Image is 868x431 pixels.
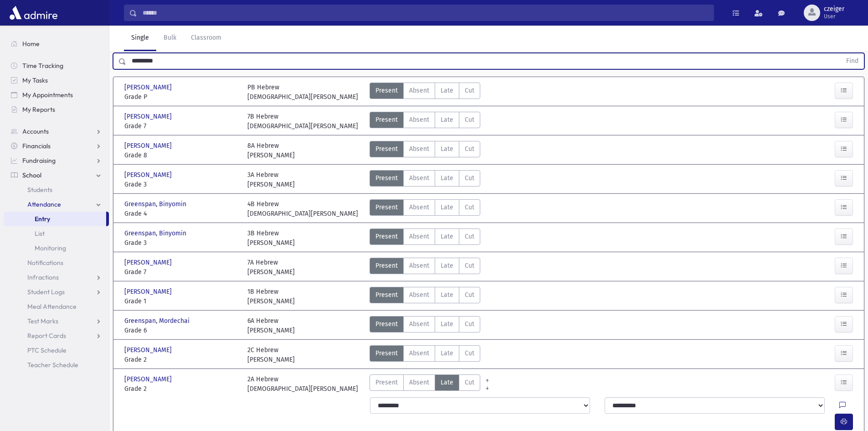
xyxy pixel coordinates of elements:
[4,270,109,285] a: Infractions
[4,153,109,168] a: Fundraising
[4,124,109,139] a: Accounts
[824,5,844,13] span: czeiger
[27,332,66,340] span: Report Cards
[370,199,480,218] div: AttTypes
[409,261,429,270] span: Absent
[4,36,109,51] a: Home
[465,173,474,183] span: Cut
[247,83,358,102] div: PB Hebrew [DEMOGRAPHIC_DATA][PERSON_NAME]
[441,115,453,125] span: Late
[4,255,109,270] a: Notifications
[22,171,41,179] span: School
[124,170,174,180] span: [PERSON_NAME]
[124,345,174,355] span: [PERSON_NAME]
[124,267,238,277] span: Grade 7
[247,258,295,277] div: 7A Hebrew [PERSON_NAME]
[4,343,109,358] a: PTC Schedule
[465,319,474,329] span: Cut
[247,112,358,131] div: 7B Hebrew [DEMOGRAPHIC_DATA][PERSON_NAME]
[409,378,429,387] span: Absent
[409,144,429,154] span: Absent
[375,348,398,358] span: Present
[22,76,48,84] span: My Tasks
[247,170,295,189] div: 3A Hebrew [PERSON_NAME]
[124,112,174,121] span: [PERSON_NAME]
[247,287,295,306] div: 1B Hebrew [PERSON_NAME]
[375,261,398,270] span: Present
[35,229,45,238] span: List
[22,91,73,99] span: My Appointments
[124,287,174,296] span: [PERSON_NAME]
[35,244,66,252] span: Monitoring
[124,26,156,51] a: Single
[247,345,295,364] div: 2C Hebrew [PERSON_NAME]
[247,228,295,248] div: 3B Hebrew [PERSON_NAME]
[824,13,844,20] span: User
[375,378,398,387] span: Present
[4,139,109,153] a: Financials
[4,88,109,102] a: My Appointments
[124,141,174,151] span: [PERSON_NAME]
[124,296,238,306] span: Grade 1
[409,348,429,358] span: Absent
[184,26,229,51] a: Classroom
[370,374,480,394] div: AttTypes
[27,259,63,267] span: Notifications
[27,317,58,325] span: Test Marks
[27,273,59,281] span: Infractions
[124,258,174,267] span: [PERSON_NAME]
[4,226,109,241] a: List
[22,40,40,48] span: Home
[27,288,65,296] span: Student Logs
[441,86,453,95] span: Late
[409,232,429,241] span: Absent
[4,358,109,372] a: Teacher Schedule
[375,86,398,95] span: Present
[370,112,480,131] div: AttTypes
[4,168,109,182] a: School
[375,290,398,300] span: Present
[124,180,238,189] span: Grade 3
[375,203,398,212] span: Present
[124,209,238,218] span: Grade 4
[441,173,453,183] span: Late
[124,199,188,209] span: Greenspan, Binyomin
[375,319,398,329] span: Present
[370,170,480,189] div: AttTypes
[4,285,109,299] a: Student Logs
[27,361,78,369] span: Teacher Schedule
[35,215,50,223] span: Entry
[370,83,480,102] div: AttTypes
[441,203,453,212] span: Late
[22,156,56,165] span: Fundraising
[375,144,398,154] span: Present
[156,26,184,51] a: Bulk
[27,346,67,354] span: PTC Schedule
[27,200,61,208] span: Attendance
[465,378,474,387] span: Cut
[370,345,480,364] div: AttTypes
[465,232,474,241] span: Cut
[441,348,453,358] span: Late
[465,86,474,95] span: Cut
[4,102,109,117] a: My Reports
[7,4,60,22] img: AdmirePro
[247,374,358,394] div: 2A Hebrew [DEMOGRAPHIC_DATA][PERSON_NAME]
[375,173,398,183] span: Present
[4,73,109,88] a: My Tasks
[409,115,429,125] span: Absent
[247,141,295,160] div: 8A Hebrew [PERSON_NAME]
[441,290,453,300] span: Late
[27,302,77,311] span: Meal Attendance
[4,241,109,255] a: Monitoring
[4,299,109,314] a: Meal Attendance
[370,316,480,335] div: AttTypes
[124,316,191,326] span: Greenspan, Mordechai
[22,142,51,150] span: Financials
[124,228,188,238] span: Greenspan, Binyomin
[441,261,453,270] span: Late
[441,232,453,241] span: Late
[4,212,106,226] a: Entry
[465,261,474,270] span: Cut
[124,92,238,102] span: Grade P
